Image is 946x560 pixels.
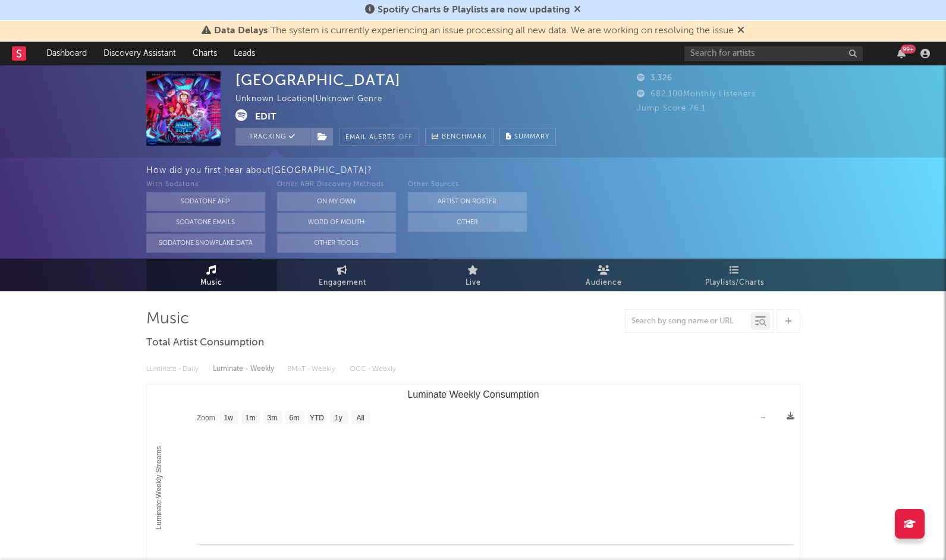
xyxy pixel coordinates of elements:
[146,336,264,350] span: Total Artist Consumption
[670,259,800,291] a: Playlists/Charts
[197,414,215,422] text: Zoom
[637,74,672,82] span: 3,326
[277,192,396,211] button: On My Own
[378,5,570,15] span: Spotify Charts & Playlists are now updating
[267,414,277,422] text: 3m
[408,259,539,291] a: Live
[626,317,751,326] input: Search by song name or URL
[514,134,549,140] span: Summary
[637,90,756,98] span: 682,100 Monthly Listeners
[146,213,265,232] button: Sodatone Emails
[408,213,527,232] button: Other
[466,276,481,290] span: Live
[335,414,342,422] text: 1y
[245,414,255,422] text: 1m
[289,414,299,422] text: 6m
[277,213,396,232] button: Word Of Mouth
[339,128,419,146] button: Email AlertsOff
[408,178,527,192] div: Other Sources
[277,234,396,253] button: Other Tools
[319,276,366,290] span: Engagement
[586,276,622,290] span: Audience
[309,414,323,422] text: YTD
[255,109,276,124] button: Edit
[442,130,487,144] span: Benchmark
[235,71,401,89] div: [GEOGRAPHIC_DATA]
[214,26,734,36] span: : The system is currently experiencing an issue processing all new data. We are working on resolv...
[235,128,310,146] button: Tracking
[224,414,233,422] text: 1w
[200,276,222,290] span: Music
[499,128,556,146] button: Summary
[184,42,225,65] a: Charts
[425,128,494,146] a: Benchmark
[705,276,764,290] span: Playlists/Charts
[146,259,277,291] a: Music
[897,49,906,58] button: 99+
[146,178,265,192] div: With Sodatone
[684,46,863,61] input: Search for artists
[155,446,163,530] text: Luminate Weekly Streams
[277,178,396,192] div: Other A&R Discovery Methods
[398,134,413,141] em: Off
[146,192,265,211] button: Sodatone App
[407,389,539,399] text: Luminate Weekly Consumption
[356,414,364,422] text: All
[146,234,265,253] button: Sodatone Snowflake Data
[225,42,263,65] a: Leads
[95,42,184,65] a: Discovery Assistant
[637,105,706,112] span: Jump Score: 76.1
[214,26,268,36] span: Data Delays
[539,259,670,291] a: Audience
[901,45,916,54] div: 99 +
[38,42,95,65] a: Dashboard
[277,259,408,291] a: Engagement
[574,5,581,15] span: Dismiss
[408,192,527,211] button: Artist on Roster
[759,413,766,421] text: →
[737,26,744,36] span: Dismiss
[235,92,396,106] div: Unknown Location | Unknown Genre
